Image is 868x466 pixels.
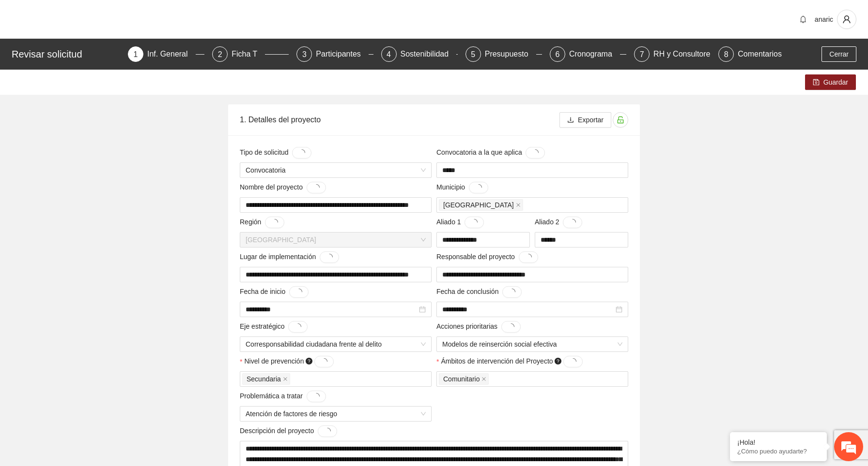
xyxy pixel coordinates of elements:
[519,251,538,263] button: Responsable del proyecto
[247,374,281,384] span: Secundaria
[271,219,278,226] span: loading
[294,323,301,330] span: loading
[246,407,426,421] span: Atención de factores de riesgo
[569,219,576,226] span: loading
[535,217,582,228] span: Aliado 2
[289,286,309,298] button: Fecha de inicio
[613,116,628,124] span: unlock
[240,286,309,298] span: Fecha de inicio
[526,147,545,159] button: Convocatoria a la que aplica
[240,321,308,333] span: Eje estratégico
[244,356,334,367] span: Nivel de prevención
[313,393,320,400] span: loading
[296,46,373,62] div: 3Participantes
[246,337,426,351] span: Corresponsabilidad ciudadana frente al delito
[469,182,488,193] button: Municipio
[240,251,339,263] span: Lugar de implementación
[718,46,782,62] div: 8Comentarios
[724,50,728,58] span: 8
[550,46,626,62] div: 6Cronograma
[442,337,622,351] span: Modelos de reinserción social efectiva
[439,373,489,385] span: Comunitario
[436,321,521,333] span: Acciones prioritarias
[307,182,326,193] button: Nombre del proyecto
[485,46,536,62] div: Presupuesto
[465,217,484,228] button: Aliado 1
[465,46,542,62] div: 5Presupuesto
[218,50,222,58] span: 2
[318,425,337,437] button: Descripción del proyecto
[288,321,308,333] button: Eje estratégico
[232,46,265,62] div: Ficha T
[320,251,339,263] button: Lugar de implementación
[436,286,522,298] span: Fecha de conclusión
[471,219,478,226] span: loading
[314,356,334,367] button: Nivel de prevención question-circle
[509,289,515,295] span: loading
[475,184,482,191] span: loading
[401,46,457,62] div: Sostenibilidad
[265,217,284,228] button: Región
[12,46,122,62] div: Revisar solicitud
[441,356,583,367] span: Ámbitos de intervención del Proyecto
[436,182,488,193] span: Municipio
[563,217,582,228] button: Aliado 2
[240,106,559,133] div: 1. Detalles del proyecto
[439,199,523,211] span: Chihuahua
[502,286,522,298] button: Fecha de conclusión
[134,50,138,58] span: 1
[316,46,369,62] div: Participantes
[302,50,307,58] span: 3
[387,50,391,58] span: 4
[829,49,849,59] span: Cerrar
[307,391,326,402] button: Problemática a tratar
[242,373,290,385] span: Secundaria
[805,74,856,90] button: saveGuardar
[443,374,480,384] span: Comunitario
[737,438,820,446] div: ¡Hola!
[559,112,611,128] button: downloadExportar
[634,46,711,62] div: 7RH y Consultores
[823,77,848,87] span: Guardar
[516,203,521,207] span: close
[837,15,856,24] span: user
[313,184,320,191] span: loading
[813,79,820,87] span: save
[436,251,538,263] span: Responsable del proyecto
[306,358,312,364] span: question-circle
[796,15,810,23] span: bell
[555,358,561,364] span: question-circle
[240,425,337,437] span: Descripción del proyecto
[381,46,458,62] div: 4Sostenibilidad
[326,254,333,261] span: loading
[501,321,521,333] button: Acciones prioritarias
[283,377,288,381] span: close
[737,448,820,455] p: ¿Cómo puedo ayudarte?
[321,358,327,365] span: loading
[569,46,620,62] div: Cronograma
[295,289,302,295] span: loading
[128,46,204,62] div: 1Inf. General
[508,323,514,330] span: loading
[324,428,331,435] span: loading
[578,115,604,125] span: Exportar
[443,200,514,210] span: [GEOGRAPHIC_DATA]
[147,46,196,62] div: Inf. General
[570,358,576,365] span: loading
[821,46,856,62] button: Cerrar
[246,233,426,247] span: Chihuahua
[240,147,311,159] span: Tipo de solicitud
[292,147,311,159] button: Tipo de solicitud
[212,46,289,62] div: 2Ficha T
[563,356,583,367] button: Ámbitos de intervención del Proyecto question-circle
[471,50,475,58] span: 5
[246,163,426,177] span: Convocatoria
[613,112,628,128] button: unlock
[738,46,782,62] div: Comentarios
[532,149,539,156] span: loading
[240,217,284,228] span: Región
[815,15,833,23] span: anaric
[567,116,574,124] span: download
[298,149,305,156] span: loading
[436,217,484,228] span: Aliado 1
